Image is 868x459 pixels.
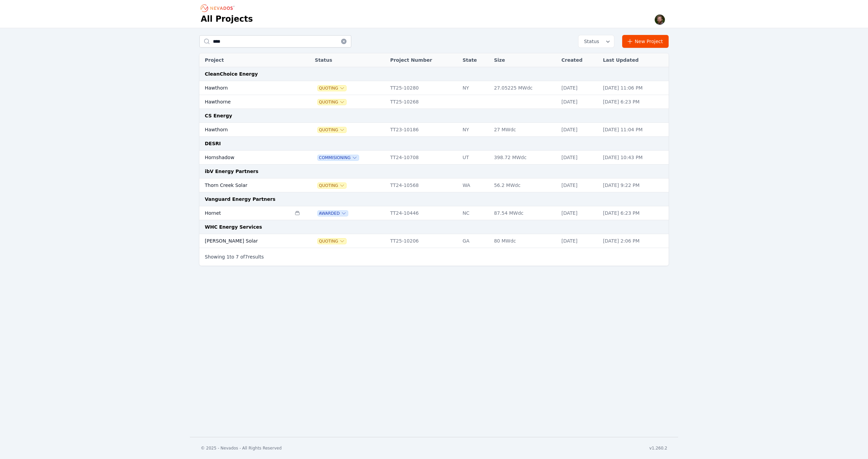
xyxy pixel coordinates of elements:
tr: Thorn Creek SolarQuotingTT24-10568WA56.2 MWdc[DATE][DATE] 9:22 PM [199,178,669,192]
img: Sam Prest [654,14,665,25]
td: [DATE] 6:23 PM [599,95,669,109]
div: v1.260.2 [649,445,667,451]
td: [DATE] 11:06 PM [599,81,669,95]
td: [DATE] [558,206,599,220]
td: Hawthorn [199,81,291,95]
td: UT [459,151,491,165]
td: [DATE] 2:06 PM [599,234,669,248]
td: Hawthorne [199,95,291,109]
td: [DATE] 6:23 PM [599,206,669,220]
button: Quoting [318,183,347,188]
td: 27 MWdc [491,123,558,137]
th: Last Updated [599,53,669,67]
button: Status [578,35,614,47]
td: WA [459,178,491,192]
td: [DATE] [558,178,599,192]
tr: [PERSON_NAME] SolarQuotingTT25-10206GA80 MWdc[DATE][DATE] 2:06 PM [199,234,669,248]
th: Created [558,53,599,67]
td: NY [459,123,491,137]
td: [DATE] 9:22 PM [599,178,669,192]
td: 87.54 MWdc [491,206,558,220]
td: [DATE] [558,81,599,95]
td: TT25-10206 [387,234,459,248]
span: Status [581,38,599,45]
td: [DATE] [558,95,599,109]
tr: HawthornQuotingTT23-10186NY27 MWdc[DATE][DATE] 11:04 PM [199,123,669,137]
td: Hornet [199,206,291,220]
td: Hawthorn [199,123,291,137]
td: DESRI [199,137,669,151]
td: [DATE] 11:04 PM [599,123,669,137]
td: CS Energy [199,109,669,123]
td: TT24-10446 [387,206,459,220]
th: Project [199,53,291,67]
td: ibV Energy Partners [199,165,669,178]
span: 7 [245,254,248,260]
th: Project Number [387,53,459,67]
td: [DATE] 10:43 PM [599,151,669,165]
td: TT24-10568 [387,178,459,192]
td: Hornshadow [199,151,291,165]
a: New Project [622,35,669,48]
td: 27.05225 MWdc [491,81,558,95]
span: 1 [226,254,230,260]
button: Commisioning [318,155,359,160]
button: Quoting [318,85,347,91]
span: 7 [236,254,239,260]
button: Quoting [318,127,347,133]
div: © 2025 - Nevados - All Rights Reserved [201,445,282,451]
tr: HawthorneQuotingTT25-10268[DATE][DATE] 6:23 PM [199,95,669,109]
td: [DATE] [558,151,599,165]
tr: HornetAwardedTT24-10446NC87.54 MWdc[DATE][DATE] 6:23 PM [199,206,669,220]
td: Vanguard Energy Partners [199,192,669,206]
td: NC [459,206,491,220]
td: 56.2 MWdc [491,178,558,192]
td: GA [459,234,491,248]
td: TT24-10708 [387,151,459,165]
button: Quoting [318,238,347,244]
th: State [459,53,491,67]
td: 80 MWdc [491,234,558,248]
nav: Breadcrumb [201,3,237,14]
td: [DATE] [558,234,599,248]
th: Size [491,53,558,67]
td: [DATE] [558,123,599,137]
td: CleanChoice Energy [199,67,669,81]
td: [PERSON_NAME] Solar [199,234,291,248]
td: TT25-10268 [387,95,459,109]
p: Showing to of results [205,253,264,260]
button: Awarded [318,211,348,216]
td: Thorn Creek Solar [199,178,291,192]
td: TT25-10280 [387,81,459,95]
tr: HornshadowCommisioningTT24-10708UT398.72 MWdc[DATE][DATE] 10:43 PM [199,151,669,165]
td: NY [459,81,491,95]
h1: All Projects [201,14,253,24]
td: WHC Energy Services [199,220,669,234]
th: Status [312,53,387,67]
td: TT23-10186 [387,123,459,137]
tr: HawthornQuotingTT25-10280NY27.05225 MWdc[DATE][DATE] 11:06 PM [199,81,669,95]
td: 398.72 MWdc [491,151,558,165]
button: Quoting [318,99,347,105]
